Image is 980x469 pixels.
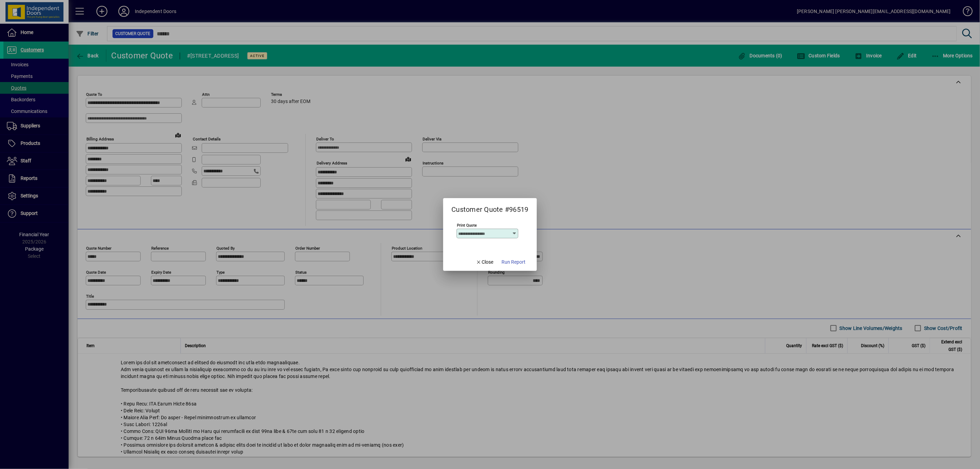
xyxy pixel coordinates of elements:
span: Run Report [502,259,526,266]
button: Run Report [499,256,529,268]
h2: Customer Quote #96519 [443,198,536,215]
mat-label: Print Quote [457,223,477,228]
span: Close [476,259,494,266]
button: Close [473,256,496,268]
